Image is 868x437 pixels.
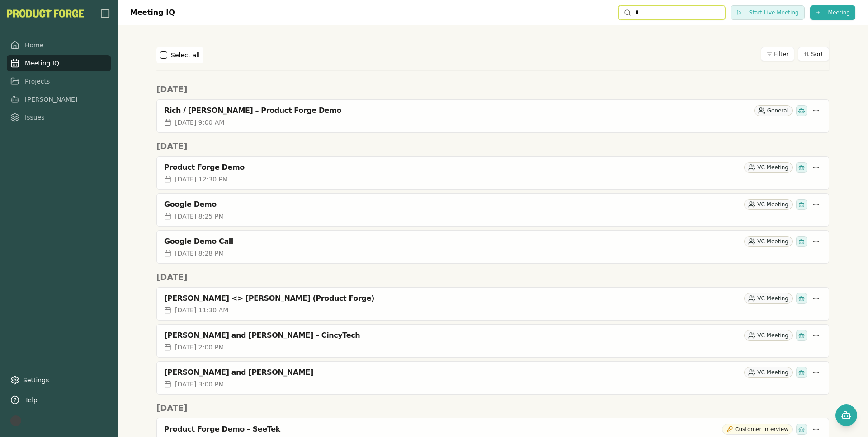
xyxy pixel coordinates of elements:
a: Product Forge DemoVC Meeting[DATE] 12:30 PM [156,156,829,190]
div: Rich / [PERSON_NAME] – Product Forge Demo [164,106,750,115]
h2: [DATE] [156,140,829,153]
button: PF-Logo [7,9,84,18]
div: Google Demo [164,200,741,209]
div: Customer Interview [722,424,793,435]
span: [DATE] 3:00 PM [175,380,224,389]
button: Filter [761,47,794,61]
div: VC Meeting [744,367,793,378]
div: VC Meeting [744,330,793,341]
button: More options [811,330,821,341]
div: VC Meeting [744,162,793,173]
div: Smith has been invited [796,293,807,304]
button: More options [811,424,821,435]
a: Google DemoVC Meeting[DATE] 8:25 PM [156,193,829,227]
div: Smith has been invited [796,330,807,341]
a: Rich / [PERSON_NAME] – Product Forge DemoGeneral[DATE] 9:00 AM [156,99,829,133]
a: Meeting IQ [7,55,111,71]
span: [DATE] 9:00 AM [175,118,224,127]
div: Smith has been invited [796,236,807,247]
a: [PERSON_NAME] and [PERSON_NAME]VC Meeting[DATE] 3:00 PM [156,361,829,395]
span: [DATE] 8:25 PM [175,212,224,221]
div: [PERSON_NAME] <> [PERSON_NAME] (Product Forge) [164,294,741,303]
button: Sort [798,47,829,61]
a: Home [7,37,111,53]
label: Select all [171,51,200,60]
button: More options [811,162,821,173]
span: [DATE] 11:30 AM [175,306,228,315]
div: Smith has been invited [796,367,807,378]
h2: [DATE] [156,83,829,96]
div: VC Meeting [744,199,793,210]
div: Smith has been invited [796,424,807,435]
span: [DATE] 12:30 PM [175,175,228,184]
div: Product Forge Demo [164,163,741,172]
a: Issues [7,109,111,126]
div: [PERSON_NAME] and [PERSON_NAME] [164,368,741,377]
a: [PERSON_NAME] [7,91,111,107]
button: Start Live Meeting [731,5,805,20]
button: Help [7,392,111,408]
h2: [DATE] [156,402,829,414]
a: Google Demo CallVC Meeting[DATE] 8:28 PM [156,230,829,264]
span: Meeting [828,9,850,16]
button: Open chat [835,404,857,426]
button: Meeting [810,5,855,20]
div: Product Forge Demo – SeeTek [164,425,718,434]
span: [DATE] 2:00 PM [175,343,224,352]
div: VC Meeting [744,293,793,304]
div: VC Meeting [744,236,793,247]
button: More options [811,199,821,210]
a: [PERSON_NAME] <> [PERSON_NAME] (Product Forge)VC Meeting[DATE] 11:30 AM [156,287,829,321]
button: More options [811,367,821,378]
a: Projects [7,73,111,89]
div: Smith has been invited [796,162,807,173]
span: Start Live Meeting [749,9,799,16]
div: General [754,105,793,116]
a: Settings [7,372,111,388]
div: Google Demo Call [164,237,741,246]
button: More options [811,293,821,304]
div: Smith has been invited [796,199,807,210]
a: [PERSON_NAME] and [PERSON_NAME] – CincyTechVC Meeting[DATE] 2:00 PM [156,324,829,358]
span: [DATE] 8:28 PM [175,249,224,258]
img: sidebar [100,8,111,19]
img: Product Forge [7,9,84,18]
button: More options [811,105,821,116]
h1: Meeting IQ [130,7,175,18]
h2: [DATE] [156,271,829,284]
button: Close Sidebar [100,8,111,19]
div: [PERSON_NAME] and [PERSON_NAME] – CincyTech [164,331,741,340]
button: More options [811,236,821,247]
div: Smith has been invited [796,105,807,116]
